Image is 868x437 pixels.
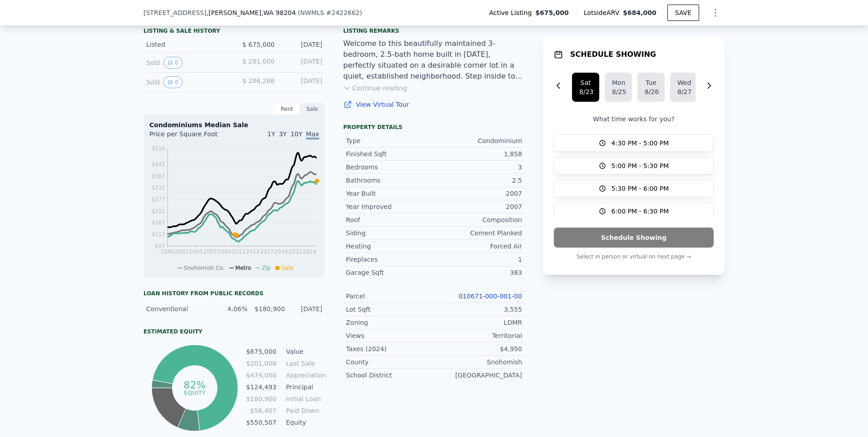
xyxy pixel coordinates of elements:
td: Value [284,347,325,357]
button: Mon8/25 [605,73,632,102]
div: Territorial [434,331,522,340]
tspan: $112 [151,231,165,238]
div: Siding [346,228,434,238]
span: Zip [262,265,271,271]
div: 8/23 [579,87,592,96]
div: Cement Planked [434,228,522,238]
tspan: 2000 [161,248,175,255]
div: Zoning [346,318,434,327]
div: Year Built [346,189,434,198]
div: Bathrooms [346,176,434,185]
div: 1,858 [434,149,522,159]
div: Views [346,331,434,340]
span: $675,000 [535,8,569,17]
div: 8/26 [645,87,657,96]
td: $675,000 [246,347,277,357]
div: [DATE] [282,40,322,49]
div: 8/27 [677,87,690,96]
tspan: $57 [155,243,165,249]
div: Estimated Equity [143,328,325,335]
p: What time works for you? [554,114,714,124]
tspan: 2005 [189,248,203,255]
div: Finished Sqft [346,149,434,159]
h1: SCHEDULE SHOWING [570,49,656,60]
td: $56,407 [246,406,277,416]
tspan: 82% [183,379,206,391]
div: Composition [434,215,522,224]
button: 4:30 PM - 5:00 PM [554,134,714,152]
tspan: equity [184,389,206,396]
div: Forced Air [434,242,522,251]
div: Condominium [434,136,522,145]
div: Bedrooms [346,163,434,172]
tspan: $442 [151,161,165,168]
tspan: 2009 [217,248,232,255]
td: $124,493 [246,382,277,392]
button: Continue reading [343,84,407,93]
button: 5:30 PM - 6:00 PM [554,180,714,197]
div: ( ) [298,8,362,17]
div: 383 [434,268,522,277]
a: View Virtual Tour [343,100,525,109]
div: [GEOGRAPHIC_DATA] [434,371,522,380]
tspan: $332 [151,184,165,191]
div: Price per Square Foot [149,129,234,144]
tspan: 2002 [175,248,189,255]
td: $201,000 [246,358,277,368]
div: [DATE] [282,76,322,88]
tspan: $277 [151,196,165,203]
div: $180,900 [253,304,285,313]
span: 5:30 PM - 6:00 PM [612,184,669,193]
span: 4:30 PM - 5:00 PM [612,139,669,148]
div: 8/25 [612,87,625,96]
span: , WA 98204 [261,9,296,16]
div: Roof [346,215,434,224]
span: Sale [281,265,293,271]
div: Listed [146,40,227,49]
tspan: $387 [151,173,165,179]
div: School District [346,371,434,380]
button: Wed8/27 [670,73,697,102]
span: 1Y [267,130,275,138]
td: Last Sale [284,358,325,368]
button: View historical data [163,57,182,69]
div: Sold [146,76,227,88]
div: Listing remarks [343,27,525,35]
td: Initial Loan [284,394,325,404]
button: Tue8/26 [637,73,665,102]
span: 10Y [291,130,302,138]
span: # 2422662 [326,9,360,16]
div: Snohomish [434,358,522,367]
div: LDMR [434,318,522,327]
div: [DATE] [291,304,322,313]
button: Sat8/23 [572,73,599,102]
button: 6:00 PM - 6:30 PM [554,203,714,220]
div: Property details [343,124,525,131]
span: 6:00 PM - 6:30 PM [612,207,669,216]
div: Type [346,136,434,145]
div: 2007 [434,189,522,198]
td: Principal [284,382,325,392]
div: 4.06% [216,304,247,313]
div: Condominiums Median Sale [149,120,319,129]
span: Snohomish Co. [184,265,225,271]
div: Welcome to this beautifully maintained 3-bedroom, 2.5-bath home built in [DATE], perfectly situat... [343,38,525,82]
tspan: 2019 [274,248,288,255]
tspan: 2017 [260,248,274,255]
span: Metro [236,265,251,271]
div: Lot Sqft [346,305,434,314]
div: Mon [612,78,625,87]
p: Select in person or virtual on next page → [554,251,714,262]
div: 2.5 [434,176,522,185]
td: Appreciation [284,370,325,380]
span: $684,000 [623,9,656,16]
tspan: 2024 [303,248,317,255]
button: Schedule Showing [554,228,714,248]
tspan: $222 [151,208,165,214]
td: $550,507 [246,417,277,427]
div: Year Improved [346,202,434,211]
tspan: 2007 [203,248,217,255]
td: Equity [284,417,325,427]
button: 5:00 PM - 5:30 PM [554,157,714,174]
div: Heating [346,242,434,251]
